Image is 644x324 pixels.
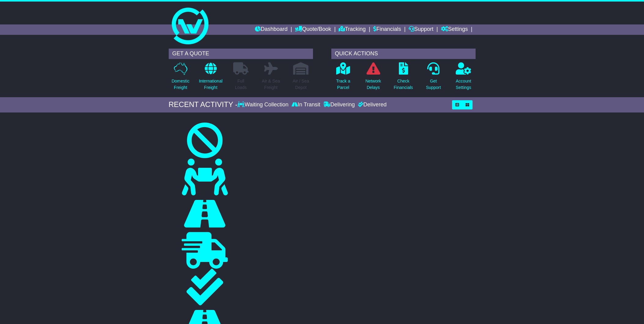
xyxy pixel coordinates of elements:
a: Support [409,24,433,35]
p: Network Delays [365,78,381,91]
a: Tracking [339,24,366,35]
p: Check Financials [394,78,413,91]
a: DomesticFreight [171,62,190,94]
div: Delivering [322,101,356,108]
a: GetSupport [425,62,441,94]
div: In Transit [290,101,322,108]
p: Account Settings [456,78,471,91]
p: Full Loads [233,78,248,91]
a: InternationalFreight [199,62,223,94]
p: Domestic Freight [171,78,189,91]
p: International Freight [199,78,223,91]
p: Get Support [426,78,441,91]
div: QUICK ACTIONS [331,49,476,59]
div: Delivered [356,101,387,108]
a: Settings [441,24,468,35]
a: AccountSettings [455,62,472,94]
a: NetworkDelays [365,62,381,94]
a: Dashboard [255,24,288,35]
p: Air & Sea Freight [262,78,280,91]
a: Track aParcel [336,62,351,94]
a: Quote/Book [295,24,331,35]
div: Waiting Collection [237,101,290,108]
a: Financials [373,24,401,35]
a: CheckFinancials [393,62,413,94]
p: Track a Parcel [336,78,350,91]
p: Air / Sea Depot [293,78,309,91]
div: RECENT ACTIVITY - [169,100,238,109]
div: GET A QUOTE [169,49,313,59]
